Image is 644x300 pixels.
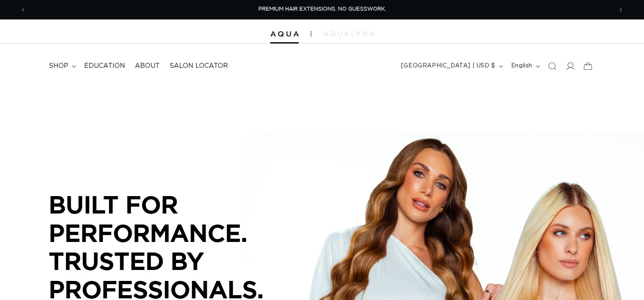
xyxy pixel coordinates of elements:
a: Education [79,57,130,75]
button: English [506,58,543,74]
img: aqualyna.com [323,31,374,36]
span: PREMIUM HAIR EXTENSIONS. NO GUESSWORK. [258,6,386,12]
summary: Search [543,57,561,75]
span: [GEOGRAPHIC_DATA] | USD $ [401,62,495,70]
span: Education [84,62,125,70]
a: About [130,57,165,75]
button: Next announcement [612,2,630,17]
a: Salon Locator [165,57,233,75]
span: About [135,62,160,70]
button: Previous announcement [14,2,32,17]
img: Aqua Hair Extensions [270,31,299,37]
button: [GEOGRAPHIC_DATA] | USD $ [396,58,506,74]
summary: shop [44,57,79,75]
span: shop [49,62,68,70]
span: English [511,62,532,70]
span: Salon Locator [169,62,228,70]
